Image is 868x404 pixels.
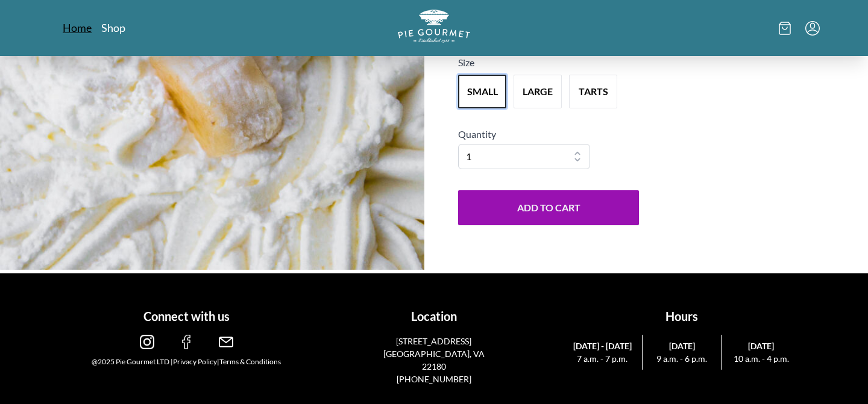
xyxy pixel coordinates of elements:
a: Home [63,20,92,35]
a: Logo [398,10,470,46]
a: email [219,340,233,351]
button: Menu [805,21,820,36]
a: Shop [101,20,125,35]
button: Variant Swatch [514,75,562,108]
img: logo [398,10,470,43]
img: facebook [179,335,193,349]
span: 9 a.m. - 6 p.m. [647,352,717,365]
div: @2025 Pie Gourmet LTD | | [68,356,306,367]
span: Size [458,57,474,68]
a: Terms & Conditions [219,357,281,366]
a: [STREET_ADDRESS][GEOGRAPHIC_DATA], VA 22180 [374,335,493,373]
span: Quantity [458,128,496,140]
h1: Location [315,307,553,325]
span: [DATE] - [DATE] [567,340,637,352]
a: Privacy Policy [173,357,217,366]
button: Variant Swatch [569,75,617,108]
a: [PHONE_NUMBER] [397,374,471,384]
span: [DATE] [647,340,717,352]
p: [STREET_ADDRESS] [374,335,493,347]
h1: Hours [562,307,800,325]
button: Variant Swatch [458,75,506,108]
a: instagram [140,340,154,351]
span: [DATE] [726,340,796,352]
img: instagram [140,335,154,349]
span: 10 a.m. - 4 p.m. [726,352,796,365]
button: Add to Cart [458,190,639,225]
p: [GEOGRAPHIC_DATA], VA 22180 [374,347,493,373]
select: Quantity [458,144,590,169]
h1: Connect with us [68,307,306,325]
img: email [219,335,233,349]
span: 7 a.m. - 7 p.m. [567,352,637,365]
a: facebook [179,340,193,351]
